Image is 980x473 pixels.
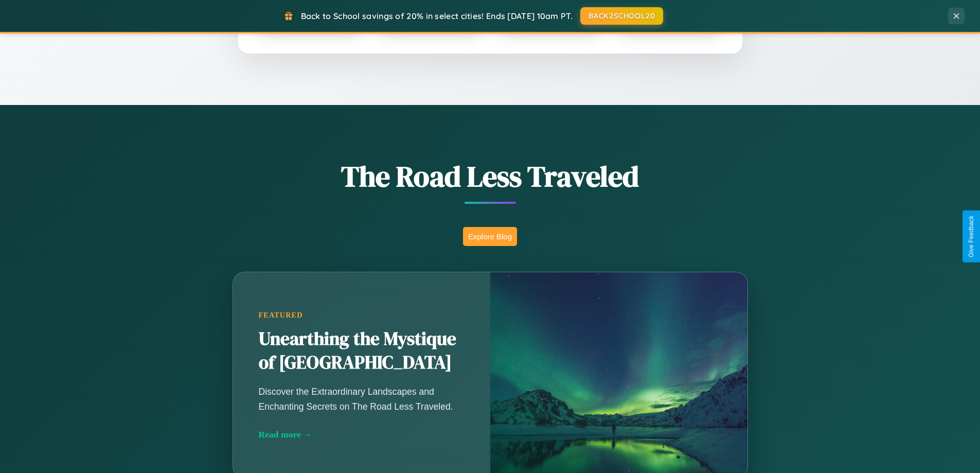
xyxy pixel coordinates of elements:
[259,384,465,413] p: Discover the Extraordinary Landscapes and Enchanting Secrets on The Road Less Traveled.
[259,429,465,440] div: Read more →
[182,156,799,196] h1: The Road Less Traveled
[259,327,465,375] h2: Unearthing the Mystique of [GEOGRAPHIC_DATA]
[259,311,465,320] div: Featured
[301,11,573,21] span: Back to School savings of 20% in select cities! Ends [DATE] 10am PT.
[580,7,663,25] button: BACK2SCHOOL20
[463,227,517,246] button: Explore Blog
[968,216,975,257] div: Give Feedback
